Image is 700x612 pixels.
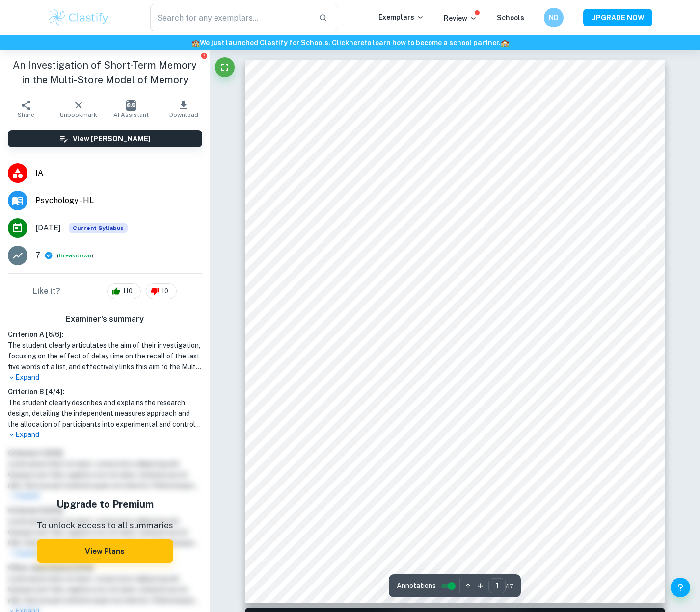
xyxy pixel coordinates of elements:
[548,12,560,23] h6: ND
[18,111,34,118] span: Share
[8,58,202,87] h1: An Investigation of Short-Term Memory in the Multi-Store Model of Memory
[544,8,564,27] button: ND
[8,372,202,382] p: Expand
[583,9,652,26] button: UPGRADE NOW
[501,39,509,47] span: 🏫
[444,13,477,24] p: Review
[117,286,138,296] span: 110
[349,39,364,47] a: here
[158,95,210,123] button: Download
[53,95,105,123] button: Unbookmark
[191,39,200,47] span: 🏫
[671,578,690,597] button: Help and Feedback
[201,52,208,59] button: Report issue
[4,313,206,325] h6: Examiner's summary
[497,14,524,22] a: Schools
[2,37,698,48] h6: We just launched Clastify for Schools. Click to learn how to become a school partner.
[150,4,311,31] input: Search for any exemplars...
[105,95,158,123] button: AI Assistant
[69,223,128,233] div: This exemplar is based on the current syllabus. Feel free to refer to it for inspiration/ideas wh...
[126,100,136,111] img: AI Assistant
[60,111,97,118] span: Unbookmark
[33,285,60,297] h6: Like it?
[146,283,177,299] div: 10
[397,581,436,591] span: Annotations
[37,497,173,511] h5: Upgrade to Premium
[8,386,202,397] h6: Criterion B [ 4 / 4 ]:
[35,167,202,179] span: IA
[37,539,173,563] button: View Plans
[57,251,93,260] span: ( )
[37,519,173,532] p: To unlock access to all summaries
[107,283,141,299] div: 110
[35,250,40,261] p: 7
[48,8,110,27] img: Clastify logo
[506,582,513,590] span: / 17
[169,111,198,118] span: Download
[69,223,128,233] span: Current Syllabus
[59,251,91,260] button: Breakdown
[73,133,151,144] h6: View [PERSON_NAME]
[8,130,202,147] button: View [PERSON_NAME]
[8,430,202,440] p: Expand
[113,111,149,118] span: AI Assistant
[156,286,174,296] span: 10
[35,195,202,206] span: Psychology - HL
[8,340,202,372] h1: The student clearly articulates the aim of their investigation, focusing on the effect of delay t...
[378,12,424,23] p: Exemplars
[8,397,202,430] h1: The student clearly describes and explains the research design, detailing the independent measure...
[8,329,202,340] h6: Criterion A [ 6 / 6 ]:
[215,57,235,77] button: Fullscreen
[35,222,61,234] span: [DATE]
